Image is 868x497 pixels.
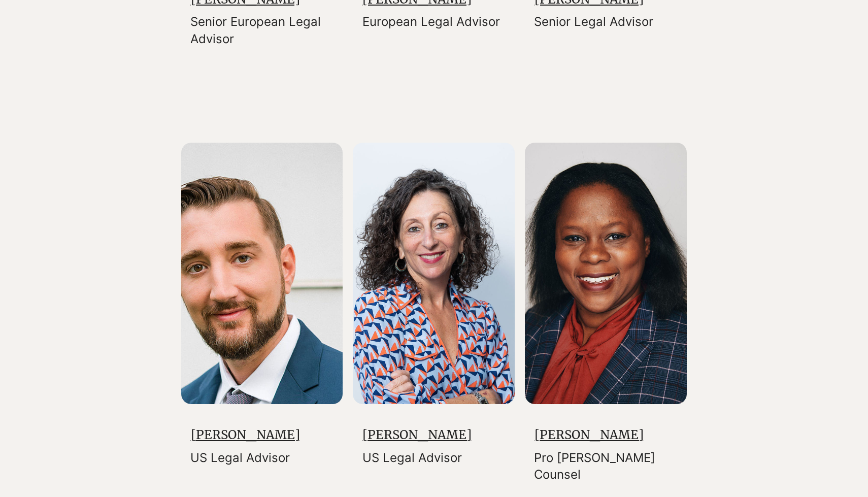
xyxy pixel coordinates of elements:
[190,449,336,467] p: US Legal Advisor
[190,13,336,47] p: Senior European Legal Advisor
[362,449,508,467] p: US Legal Advisor
[191,427,300,443] a: [PERSON_NAME]
[534,449,680,483] p: Pro [PERSON_NAME] Counsel
[535,427,644,443] a: [PERSON_NAME]
[362,427,472,443] a: [PERSON_NAME]
[534,13,680,30] p: Senior Legal Advisor
[362,13,508,30] p: European Legal Advisor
